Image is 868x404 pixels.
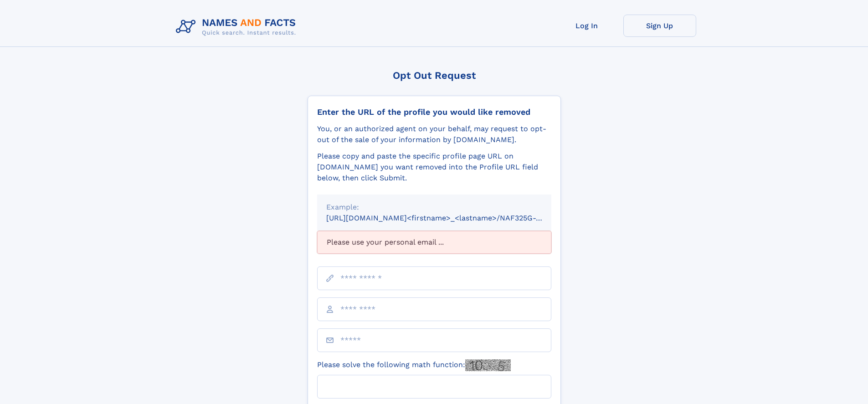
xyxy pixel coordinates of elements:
div: Please copy and paste the specific profile page URL on [DOMAIN_NAME] you want removed into the Pr... [317,151,551,184]
label: Please solve the following math function: [317,359,511,371]
div: Opt Out Request [308,70,561,81]
div: Enter the URL of the profile you would like removed [317,107,551,117]
div: Please use your personal email ... [317,231,551,254]
a: Sign Up [623,15,696,37]
small: [URL][DOMAIN_NAME]<firstname>_<lastname>/NAF325G-xxxxxxxx [326,214,569,222]
div: Example: [326,202,542,213]
a: Log In [550,15,623,37]
div: You, or an authorized agent on your behalf, may request to opt-out of the sale of your informatio... [317,123,551,145]
img: Logo Names and Facts [172,15,303,39]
